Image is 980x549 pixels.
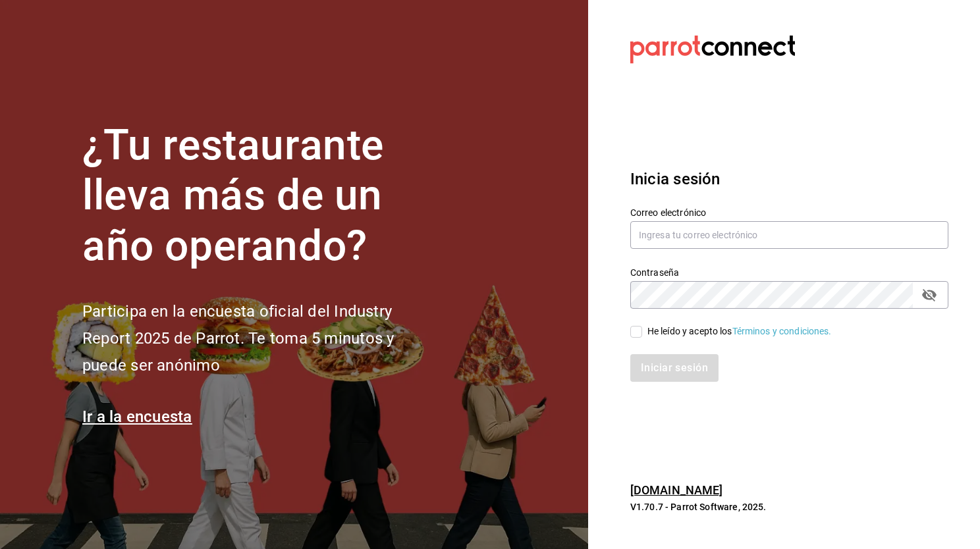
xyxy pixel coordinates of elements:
label: Contraseña [630,267,948,276]
h2: Participa en la encuesta oficial del Industry Report 2025 de Parrot. Te toma 5 minutos y puede se... [82,298,438,379]
a: Ir a la encuesta [82,407,192,426]
a: Términos y condiciones. [732,326,832,336]
label: Correo electrónico [630,207,948,217]
button: passwordField [918,284,940,306]
h3: Inicia sesión [630,167,948,191]
div: He leído y acepto los [647,325,832,338]
p: V1.70.7 - Parrot Software, 2025. [630,500,948,513]
h1: ¿Tu restaurante lleva más de un año operando? [82,120,438,272]
a: [DOMAIN_NAME] [630,483,723,497]
input: Ingresa tu correo electrónico [630,221,948,249]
